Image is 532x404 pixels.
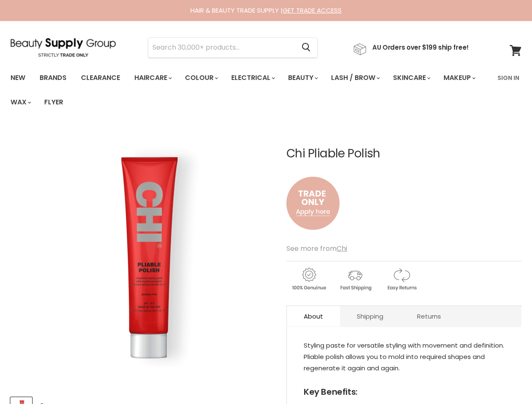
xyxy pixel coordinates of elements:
[286,168,340,238] img: to.png
[33,69,73,87] a: Brands
[333,266,377,292] img: shipping.gif
[437,69,481,87] a: Makeup
[148,38,295,57] input: Search
[283,6,342,15] a: GET TRADE ACCESS
[492,69,524,87] a: Sign In
[295,38,317,57] button: Search
[287,306,340,327] a: About
[304,387,505,398] h4: Key Benefits:
[179,69,223,87] a: Colour
[11,126,274,389] img: Chi Pliable Polish
[379,266,424,292] img: returns.gif
[148,37,318,58] form: Product
[286,147,521,160] h1: Chi Pliable Polish
[304,340,505,375] p: Styling paste for versatile styling with movement and definition. Pliable polish allows you to mo...
[387,69,436,87] a: Skincare
[400,306,458,327] a: Returns
[11,126,274,389] div: Chi Pliable Polish image. Click or Scroll to Zoom.
[4,66,492,114] ul: Main menu
[128,69,177,87] a: Haircare
[325,69,385,87] a: Lash / Brow
[286,244,347,253] span: See more from
[75,69,126,87] a: Clearance
[286,266,331,292] img: genuine.gif
[282,69,323,87] a: Beauty
[4,93,36,111] a: Wax
[337,244,347,253] a: Chi
[4,69,32,87] a: New
[38,93,70,111] a: Flyer
[225,69,280,87] a: Electrical
[340,306,400,327] a: Shipping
